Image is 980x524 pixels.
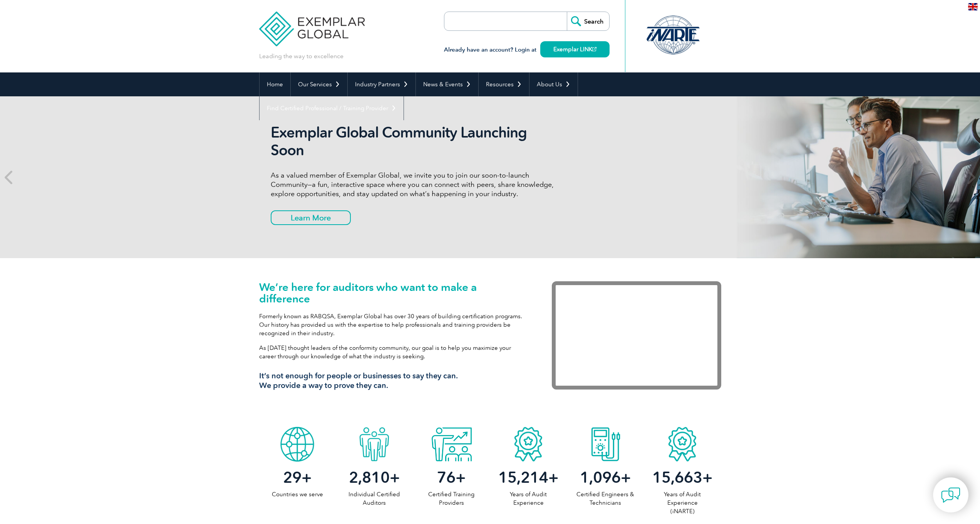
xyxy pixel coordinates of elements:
h3: Already have an account? Login at [444,45,610,55]
img: contact-chat.png [941,485,960,505]
span: 15,214 [498,468,548,487]
h2: + [259,471,336,484]
input: Search [567,12,609,30]
a: Our Services [291,72,347,96]
span: 15,663 [652,468,702,487]
p: Certified Training Providers [413,490,490,507]
h2: + [644,471,721,484]
h2: + [336,471,413,484]
a: About Us [529,72,578,96]
p: Formerly known as RABQSA, Exemplar Global has over 30 years of building certification programs. O... [259,312,529,338]
p: Countries we serve [259,490,336,499]
a: Find Certified Professional / Training Provider [260,96,404,120]
p: Leading the way to excellence [259,52,343,60]
iframe: Exemplar Global: Working together to make a difference [552,281,721,390]
span: 29 [283,468,302,487]
h2: + [567,471,644,484]
a: Resources [479,72,529,96]
span: 76 [437,468,456,487]
span: 1,096 [580,468,621,487]
img: open_square.png [592,47,596,51]
h2: + [413,471,490,484]
h3: It’s not enough for people or businesses to say they can. We provide a way to prove they can. [259,371,529,390]
a: Learn More [271,210,351,225]
a: Home [260,72,290,96]
h2: + [490,471,567,484]
a: Industry Partners [348,72,415,96]
p: Individual Certified Auditors [336,490,413,507]
p: Years of Audit Experience (iNARTE) [644,490,721,516]
span: 2,810 [349,468,390,487]
img: en [968,3,978,10]
a: Exemplar LINK [540,41,610,57]
p: As a valued member of Exemplar Global, we invite you to join our soon-to-launch Community—a fun, ... [271,171,560,198]
a: News & Events [416,72,478,96]
p: Certified Engineers & Technicians [567,490,644,507]
h1: We’re here for auditors who want to make a difference [259,281,529,304]
p: Years of Audit Experience [490,490,567,507]
h2: Exemplar Global Community Launching Soon [271,124,560,159]
p: As [DATE] thought leaders of the conformity community, our goal is to help you maximize your care... [259,344,529,361]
